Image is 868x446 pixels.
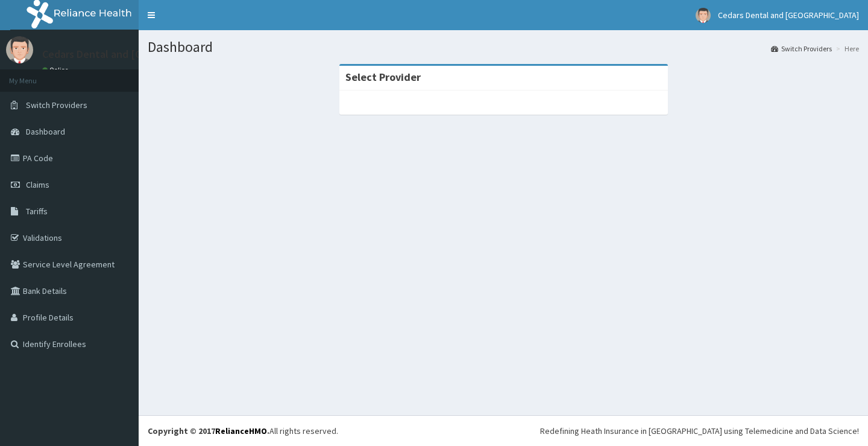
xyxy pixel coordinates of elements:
li: Here [833,43,859,54]
span: Switch Providers [26,100,87,110]
span: Claims [26,179,49,190]
a: Online [42,66,71,74]
h1: Dashboard [148,39,859,55]
strong: Copyright © 2017 . [148,425,269,436]
img: User Image [6,36,33,63]
span: Tariffs [26,206,48,217]
span: Dashboard [26,126,65,137]
p: Cedars Dental and [GEOGRAPHIC_DATA] [42,49,230,60]
a: Switch Providers [771,43,832,54]
a: RelianceHMO [215,425,267,436]
img: User Image [696,8,711,23]
span: Cedars Dental and [GEOGRAPHIC_DATA] [718,10,859,21]
footer: All rights reserved. [139,415,868,446]
div: Redefining Heath Insurance in [GEOGRAPHIC_DATA] using Telemedicine and Data Science! [540,425,859,437]
strong: Select Provider [345,70,421,84]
